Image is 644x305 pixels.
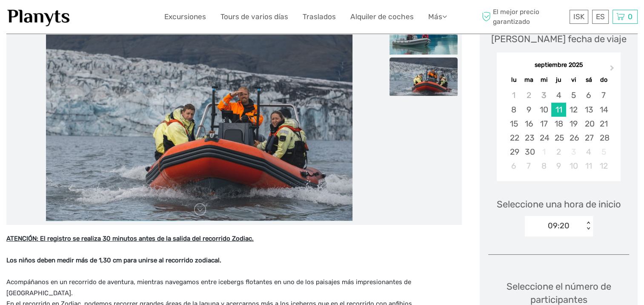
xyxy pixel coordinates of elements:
[350,11,414,23] a: Alquiler de coches
[566,88,581,102] div: Choose viernes, 5 de septiembre de 2025
[6,256,221,264] strong: Los niños deben medir más de 1,30 cm para unirse al recorrido zodiacal.
[606,63,620,77] button: Next Month
[551,103,566,117] div: Choose jueves, 11 de septiembre de 2025
[521,159,536,173] div: Choose martes, 7 de octubre de 2025
[389,16,458,55] img: 739e5174ab984a939e9b1c5e546fb42d_slider_thumbnail.jpg
[98,13,108,23] button: Open LiveChat chat widget
[6,235,254,242] strong: ATENCIÓN: El registro se realiza 30 minutos antes de la salida del recorrido Zodiac.
[596,117,611,131] div: Choose domingo, 21 de septiembre de 2025
[500,88,618,173] div: month 2025-09
[506,131,521,145] div: Choose lunes, 22 de septiembre de 2025
[428,11,447,23] a: Más
[497,198,621,211] span: Seleccione una hora de inicio
[521,117,536,131] div: Choose martes, 16 de septiembre de 2025
[566,103,581,117] div: Choose viernes, 12 de septiembre de 2025
[596,74,611,86] div: do
[536,88,551,102] div: Not available miércoles, 3 de septiembre de 2025
[566,131,581,145] div: Choose viernes, 26 de septiembre de 2025
[566,159,581,173] div: Choose viernes, 10 de octubre de 2025
[566,74,581,86] div: vi
[548,220,570,231] div: 09:20
[536,159,551,173] div: Choose miércoles, 8 de octubre de 2025
[596,159,611,173] div: Choose domingo, 12 de octubre de 2025
[506,117,521,131] div: Choose lunes, 15 de septiembre de 2025
[551,88,566,102] div: Choose jueves, 4 de septiembre de 2025
[497,61,621,70] div: septiembre 2025
[592,10,609,24] div: ES
[521,88,536,102] div: Not available martes, 2 de septiembre de 2025
[581,88,596,102] div: Choose sábado, 6 de septiembre de 2025
[536,145,551,159] div: Not available miércoles, 1 de octubre de 2025
[303,11,336,23] a: Traslados
[551,159,566,173] div: Choose jueves, 9 de octubre de 2025
[596,145,611,159] div: Not available domingo, 5 de octubre de 2025
[521,145,536,159] div: Choose martes, 30 de septiembre de 2025
[480,7,567,26] span: El mejor precio garantizado
[573,12,584,21] span: ISK
[521,131,536,145] div: Choose martes, 23 de septiembre de 2025
[585,222,592,230] div: < >
[596,131,611,145] div: Choose domingo, 28 de septiembre de 2025
[566,117,581,131] div: Choose viernes, 19 de septiembre de 2025
[521,103,536,117] div: Choose martes, 9 de septiembre de 2025
[389,58,458,96] img: 22583a90ae0f43bc9950ba1d03e894c2_slider_thumbnail.jpeg
[506,145,521,159] div: Choose lunes, 29 de septiembre de 2025
[581,74,596,86] div: sá
[491,32,627,46] div: [PERSON_NAME] fecha de viaje
[506,103,521,117] div: Choose lunes, 8 de septiembre de 2025
[220,11,288,23] a: Tours de varios días
[536,103,551,117] div: Choose miércoles, 10 de septiembre de 2025
[536,117,551,131] div: Choose miércoles, 17 de septiembre de 2025
[581,103,596,117] div: Choose sábado, 13 de septiembre de 2025
[551,131,566,145] div: Choose jueves, 25 de septiembre de 2025
[6,6,71,27] img: 1453-555b4ac7-172b-4ae9-927d-298d0724a4f4_logo_small.jpg
[536,131,551,145] div: Choose miércoles, 24 de septiembre de 2025
[536,74,551,86] div: mi
[581,131,596,145] div: Choose sábado, 27 de septiembre de 2025
[581,117,596,131] div: Choose sábado, 20 de septiembre de 2025
[596,88,611,102] div: Choose domingo, 7 de septiembre de 2025
[164,11,206,23] a: Excursiones
[581,145,596,159] div: Choose sábado, 4 de octubre de 2025
[551,145,566,159] div: Choose jueves, 2 de octubre de 2025
[506,159,521,173] div: Choose lunes, 6 de octubre de 2025
[566,145,581,159] div: Not available viernes, 3 de octubre de 2025
[596,103,611,117] div: Choose domingo, 14 de septiembre de 2025
[506,74,521,86] div: lu
[551,74,566,86] div: ju
[551,117,566,131] div: Choose jueves, 18 de septiembre de 2025
[46,16,352,221] img: 22583a90ae0f43bc9950ba1d03e894c2_main_slider.jpeg
[581,159,596,173] div: Choose sábado, 11 de octubre de 2025
[506,88,521,102] div: Not available lunes, 1 de septiembre de 2025
[521,74,536,86] div: ma
[12,15,96,22] p: We're away right now. Please check back later!
[627,12,634,21] span: 0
